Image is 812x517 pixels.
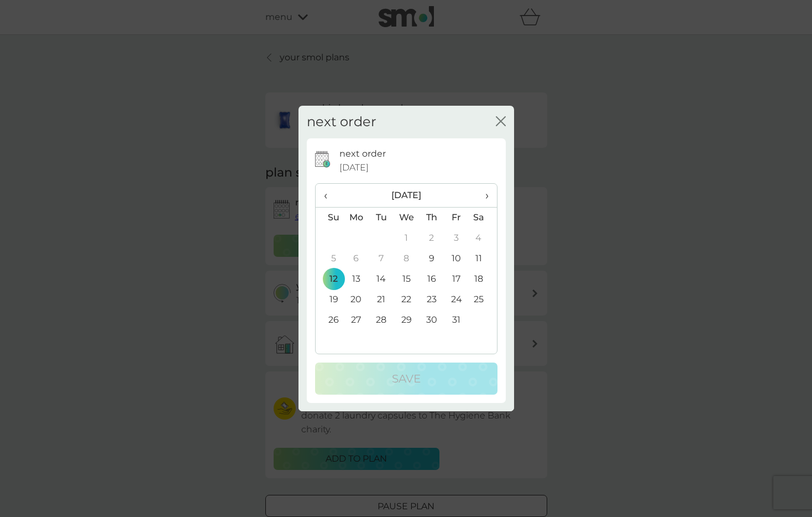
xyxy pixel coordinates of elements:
th: [DATE] [344,184,469,208]
th: Th [419,207,444,228]
td: 16 [419,269,444,289]
td: 22 [394,289,419,310]
td: 23 [419,289,444,310]
td: 26 [316,310,344,330]
td: 12 [316,269,344,289]
td: 10 [444,249,469,269]
td: 7 [369,249,394,269]
span: ‹ [324,184,336,207]
td: 8 [394,249,419,269]
th: Su [316,207,344,228]
td: 21 [369,289,394,310]
h2: next order [307,114,376,130]
td: 6 [344,249,369,269]
th: Sa [469,207,496,228]
p: next order [339,147,386,161]
td: 5 [316,249,344,269]
td: 28 [369,310,394,330]
th: We [394,207,419,228]
th: Mo [344,207,369,228]
td: 1 [394,228,419,249]
td: 24 [444,289,469,310]
td: 9 [419,249,444,269]
td: 30 [419,310,444,330]
td: 31 [444,310,469,330]
th: Tu [369,207,394,228]
td: 29 [394,310,419,330]
td: 15 [394,269,419,289]
td: 11 [469,249,496,269]
td: 14 [369,269,394,289]
td: 3 [444,228,469,249]
button: close [496,116,506,128]
span: [DATE] [339,161,369,175]
td: 2 [419,228,444,249]
button: Save [315,363,497,395]
p: Save [392,370,421,387]
td: 19 [316,289,344,310]
td: 20 [344,289,369,310]
td: 4 [469,228,496,249]
td: 17 [444,269,469,289]
td: 13 [344,269,369,289]
td: 25 [469,289,496,310]
td: 27 [344,310,369,330]
th: Fr [444,207,469,228]
span: › [477,184,488,207]
td: 18 [469,269,496,289]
